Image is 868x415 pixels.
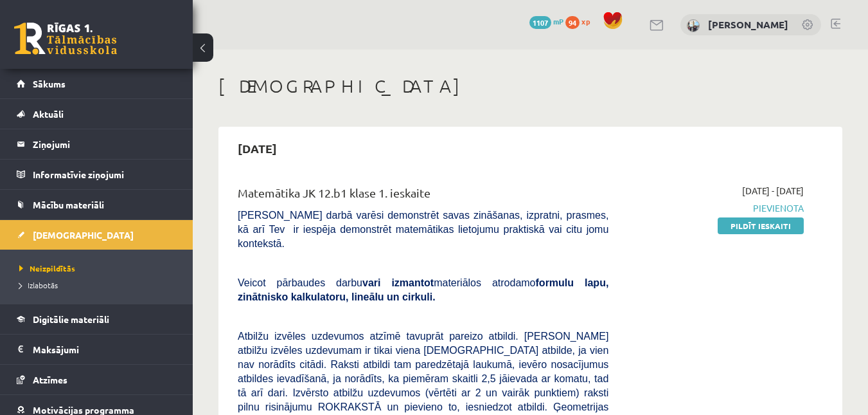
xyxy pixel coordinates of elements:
a: Maksājumi [17,335,177,364]
a: Rīgas 1. Tālmācības vidusskola [14,23,117,55]
span: [DATE] - [DATE] [742,184,804,198]
h1: [DEMOGRAPHIC_DATA] [218,75,842,97]
span: Digitālie materiāli [33,313,109,325]
a: Pildīt ieskaiti [718,217,804,234]
a: Sākums [17,69,177,98]
span: xp [581,16,590,26]
a: Informatīvie ziņojumi [17,160,177,189]
span: mP [553,16,563,26]
span: 1107 [529,16,551,29]
span: Izlabotās [19,280,58,290]
a: [PERSON_NAME] [708,18,788,31]
legend: Ziņojumi [33,129,177,159]
span: Sākums [33,78,66,89]
div: Matemātika JK 12.b1 klase 1. ieskaite [238,184,608,208]
a: Ziņojumi [17,129,177,159]
h2: [DATE] [225,133,290,163]
span: [PERSON_NAME] darbā varēsi demonstrēt savas zināšanas, izpratni, prasmes, kā arī Tev ir iespēja d... [238,210,608,249]
img: Daniela Brunava [687,19,700,32]
span: [DEMOGRAPHIC_DATA] [33,229,134,241]
span: Veicot pārbaudes darbu materiālos atrodamo [238,277,608,302]
a: Mācību materiāli [17,190,177,219]
span: Mācību materiāli [33,199,104,210]
legend: Maksājumi [33,335,177,364]
a: Izlabotās [19,279,180,291]
span: Atzīmes [33,374,67,385]
a: [DEMOGRAPHIC_DATA] [17,220,177,250]
span: Neizpildītās [19,263,75,273]
a: Aktuāli [17,99,177,129]
span: Aktuāli [33,108,64,120]
b: vari izmantot [362,277,434,288]
span: 94 [565,16,580,29]
a: Digitālie materiāli [17,304,177,334]
a: 94 xp [565,16,596,26]
a: Neizpildītās [19,263,180,274]
span: Pievienota [628,201,804,215]
a: 1107 mP [529,16,563,26]
a: Atzīmes [17,365,177,394]
legend: Informatīvie ziņojumi [33,160,177,189]
b: formulu lapu, zinātnisko kalkulatoru, lineālu un cirkuli. [238,277,608,302]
